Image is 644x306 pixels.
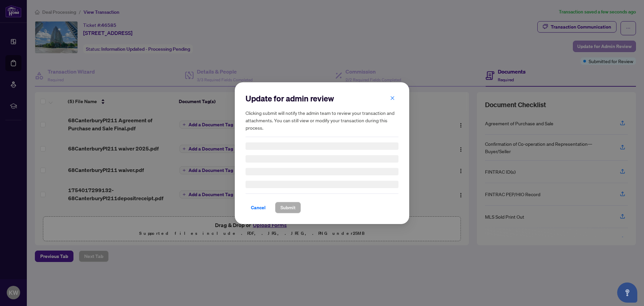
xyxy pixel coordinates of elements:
[246,202,271,213] button: Cancel
[246,93,398,104] h2: Update for admin review
[275,202,301,213] button: Submit
[246,109,398,131] h5: Clicking submit will notify the admin team to review your transaction and attachments. You can st...
[617,282,637,303] button: Open asap
[251,202,266,213] span: Cancel
[390,95,395,100] span: close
